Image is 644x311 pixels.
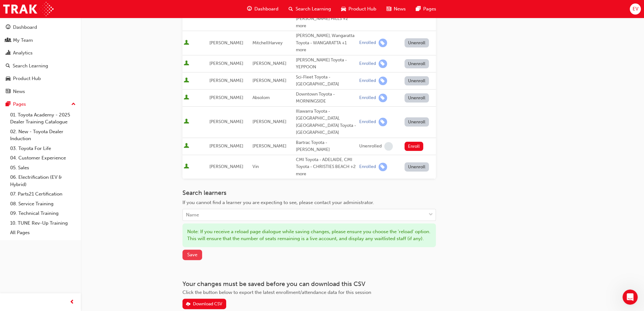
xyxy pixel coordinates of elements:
[8,172,78,189] a: 06. Electrification (EV & Hybrid)
[359,78,376,84] div: Enrolled
[296,156,357,178] div: CMI Toyota - ADELAIDE, CMI Toyota - CHRISTIES BEACH +2 more
[405,59,429,68] button: Unenroll
[247,5,252,13] span: guage-icon
[429,211,433,219] span: down-icon
[184,164,189,170] span: User is active
[254,5,278,13] span: Dashboard
[296,5,331,13] span: Search Learning
[3,2,54,16] a: Trak
[182,250,202,260] button: Save
[184,95,189,101] span: User is active
[209,40,243,46] span: [PERSON_NAME]
[3,73,78,84] a: Product Hub
[348,5,376,13] span: Product Hub
[3,34,78,46] a: My Team
[184,119,189,125] span: User is active
[381,3,411,16] a: news-iconNews
[184,60,189,67] span: User is active
[8,228,78,238] a: All Pages
[296,74,357,88] div: Sci-Fleet Toyota - [GEOGRAPHIC_DATA]
[296,108,357,136] div: Illawarra Toyota - [GEOGRAPHIC_DATA], [GEOGRAPHIC_DATA] Toyota - [GEOGRAPHIC_DATA]
[359,40,376,46] div: Enrolled
[13,75,41,82] div: Product Hub
[630,3,641,15] button: EV
[296,91,357,105] div: Downtown Toyota - MORNINGSIDE
[379,118,387,126] span: learningRecordVerb_ENROLL-icon
[405,76,429,85] button: Unenroll
[405,93,429,103] button: Unenroll
[379,39,387,47] span: learningRecordVerb_ENROLL-icon
[252,143,286,149] span: [PERSON_NAME]
[379,77,387,85] span: learningRecordVerb_ENROLL-icon
[405,117,429,127] button: Unenroll
[209,164,243,169] span: [PERSON_NAME]
[186,211,199,219] div: Name
[405,162,429,171] button: Unenroll
[359,95,376,101] div: Enrolled
[184,40,189,46] span: User is active
[394,5,406,13] span: News
[341,5,346,13] span: car-icon
[405,38,429,47] button: Unenroll
[296,57,357,71] div: [PERSON_NAME] Toyota - YEPPOON
[416,5,421,13] span: pages-icon
[405,142,424,151] button: Enroll
[3,98,78,110] button: Pages
[336,3,381,16] a: car-iconProduct Hub
[423,5,436,13] span: Pages
[379,94,387,102] span: learningRecordVerb_ENROLL-icon
[8,218,78,228] a: 10. TUNE Rev-Up Training
[182,299,226,309] button: Download CSV
[359,119,376,125] div: Enrolled
[193,301,222,307] div: Download CSV
[70,298,74,306] span: prev-icon
[8,144,78,153] a: 03. Toyota For Life
[182,223,436,247] div: Note: If you receive a reload page dialogue while saving changes, please ensure you choose the 'r...
[187,252,197,258] span: Save
[3,86,78,97] a: News
[296,139,357,153] div: Bartrac Toyota - [PERSON_NAME]
[8,189,78,199] a: 07. Parts21 Certification
[3,20,78,98] button: DashboardMy TeamAnalyticsSearch LearningProduct HubNews
[632,5,638,13] span: EV
[186,302,190,307] span: download-icon
[384,142,393,151] span: learningRecordVerb_NONE-icon
[3,60,78,72] a: Search Learning
[6,38,10,43] span: people-icon
[3,22,78,33] a: Dashboard
[6,50,10,56] span: chart-icon
[13,101,26,108] div: Pages
[182,280,436,288] h3: Your changes must be saved before you can download this CSV
[182,289,371,295] span: Click the button below to export the latest enrollment/attendance data for this session
[296,32,357,54] div: [PERSON_NAME], Wangaratta Toyota - WANGARATTA +1 more
[284,3,336,16] a: search-iconSearch Learning
[8,163,78,173] a: 05. Sales
[6,76,10,82] span: car-icon
[182,200,374,205] span: If you cannot find a learner you are expecting to see, please contact your administrator.
[13,24,37,31] div: Dashboard
[209,95,243,100] span: [PERSON_NAME]
[289,5,293,13] span: search-icon
[184,78,189,84] span: User is active
[252,95,270,100] span: Absolom
[8,199,78,209] a: 08. Service Training
[184,143,189,149] span: User is active
[3,47,78,59] a: Analytics
[209,143,243,149] span: [PERSON_NAME]
[622,289,638,305] iframe: Intercom live chat
[71,100,76,109] span: up-icon
[379,59,387,68] span: learningRecordVerb_ENROLL-icon
[242,3,284,16] a: guage-iconDashboard
[252,119,286,124] span: [PERSON_NAME]
[8,153,78,163] a: 04. Customer Experience
[252,78,286,83] span: [PERSON_NAME]
[252,61,286,66] span: [PERSON_NAME]
[13,88,25,95] div: News
[8,208,78,218] a: 09. Technical Training
[13,62,48,70] div: Search Learning
[6,89,10,95] span: news-icon
[6,25,10,30] span: guage-icon
[209,119,243,124] span: [PERSON_NAME]
[359,164,376,170] div: Enrolled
